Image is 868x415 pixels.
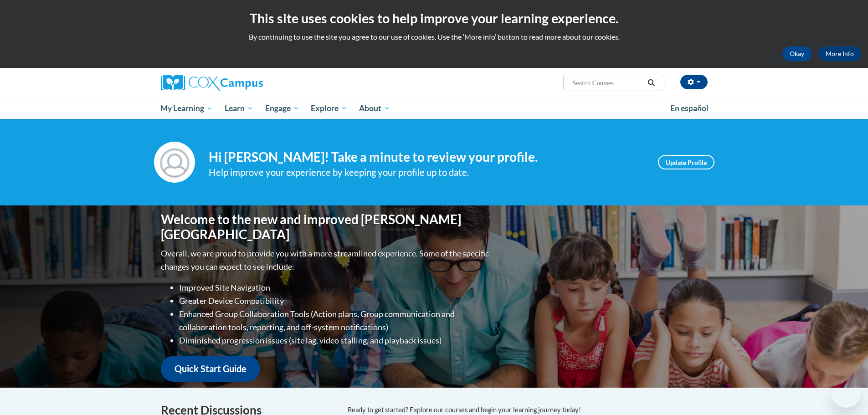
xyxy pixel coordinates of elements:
a: About [353,98,396,119]
img: Profile Image [154,142,195,183]
h4: Hi [PERSON_NAME]! Take a minute to review your profile. [209,149,644,165]
img: Cox Campus [161,75,263,91]
a: Explore [305,98,353,119]
button: Account Settings [680,75,708,89]
span: About [359,103,390,114]
p: Overall, we are proud to provide you with a more streamlined experience. Some of the specific cha... [161,247,491,273]
span: En español [670,103,709,113]
a: Quick Start Guide [161,356,260,382]
li: Diminished progression issues (site lag, video stalling, and playback issues) [179,334,491,347]
li: Enhanced Group Collaboration Tools (Action plans, Group communication and collaboration tools, re... [179,307,491,334]
h1: Welcome to the new and improved [PERSON_NAME][GEOGRAPHIC_DATA] [161,212,491,242]
a: Learn [219,98,259,119]
li: Improved Site Navigation [179,281,491,294]
a: My Learning [155,98,219,119]
div: Main menu [147,98,721,119]
a: Cox Campus [161,75,334,91]
div: Help improve your experience by keeping your profile up to date. [209,165,644,180]
a: More Info [818,46,861,61]
p: By continuing to use the site you agree to our use of cookies. Use the ‘More info’ button to read... [7,32,861,42]
span: Explore [311,103,347,114]
li: Greater Device Compatibility [179,294,491,307]
a: En español [664,99,714,118]
button: Search [644,77,658,88]
span: Learn [225,103,253,114]
input: Search Courses [571,77,644,88]
a: Update Profile [658,155,714,169]
a: Engage [259,98,305,119]
span: My Learning [160,103,213,114]
button: Okay [782,46,812,61]
h2: This site uses cookies to help improve your learning experience. [7,9,861,27]
iframe: Button to launch messaging window [832,379,861,408]
span: Engage [265,103,299,114]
